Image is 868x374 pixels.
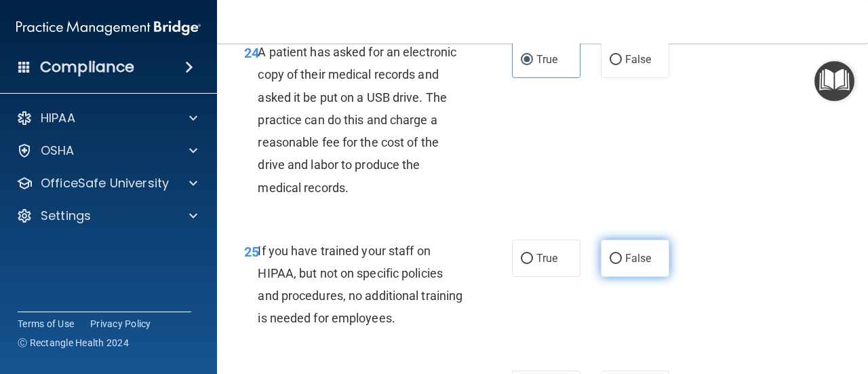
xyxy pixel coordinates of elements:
span: False [625,53,652,66]
p: OSHA [41,143,75,159]
button: Open Resource Center [814,61,854,101]
a: OSHA [16,143,197,159]
p: Settings [41,208,91,224]
input: False [610,254,622,264]
a: Privacy Policy [90,317,151,331]
span: Ⓒ Rectangle Health 2024 [18,336,129,350]
input: True [521,55,533,65]
span: If you have trained your staff on HIPAA, but not on specific policies and procedures, no addition... [258,244,462,326]
a: HIPAA [16,110,197,126]
h4: Compliance [40,58,134,77]
input: False [610,55,622,65]
span: False [625,252,652,265]
a: OfficeSafe University [16,175,197,191]
span: 25 [244,244,259,260]
input: True [521,254,533,264]
span: True [536,252,557,265]
a: Settings [16,208,197,224]
a: Terms of Use [18,317,74,331]
p: OfficeSafe University [41,175,169,191]
p: HIPAA [41,110,75,126]
span: A patient has asked for an electronic copy of their medical records and asked it be put on a USB ... [258,45,456,194]
span: 24 [244,45,259,61]
img: PMB logo [16,14,201,41]
span: True [536,53,557,66]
